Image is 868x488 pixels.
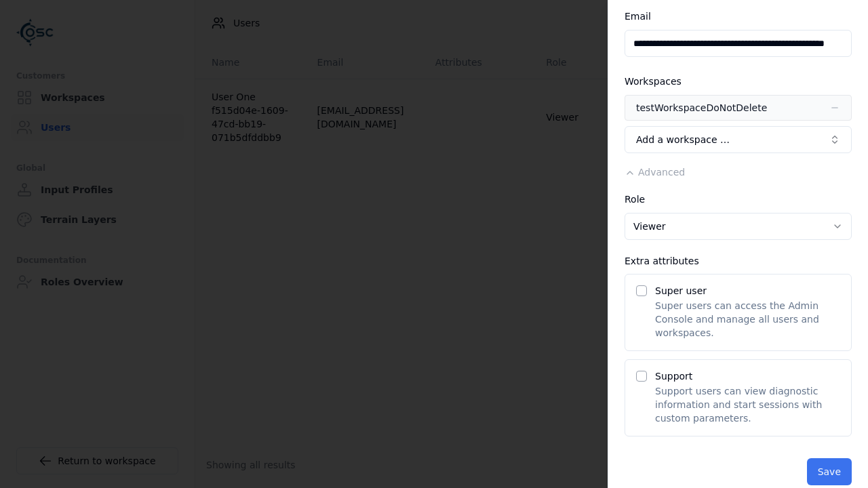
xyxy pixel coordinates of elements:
label: Super user [655,285,707,296]
span: Add a workspace … [636,133,730,146]
label: Support [655,371,692,382]
p: Support users can view diagnostic information and start sessions with custom parameters. [655,384,840,425]
button: Advanced [625,165,685,179]
div: Extra attributes [625,256,852,266]
div: testWorkspaceDoNotDelete [636,101,767,115]
p: Super users can access the Admin Console and manage all users and workspaces. [655,299,840,340]
span: Advanced [638,167,685,178]
label: Email [625,11,651,22]
button: Save [807,458,852,485]
label: Role [625,194,645,205]
label: Workspaces [625,76,682,87]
